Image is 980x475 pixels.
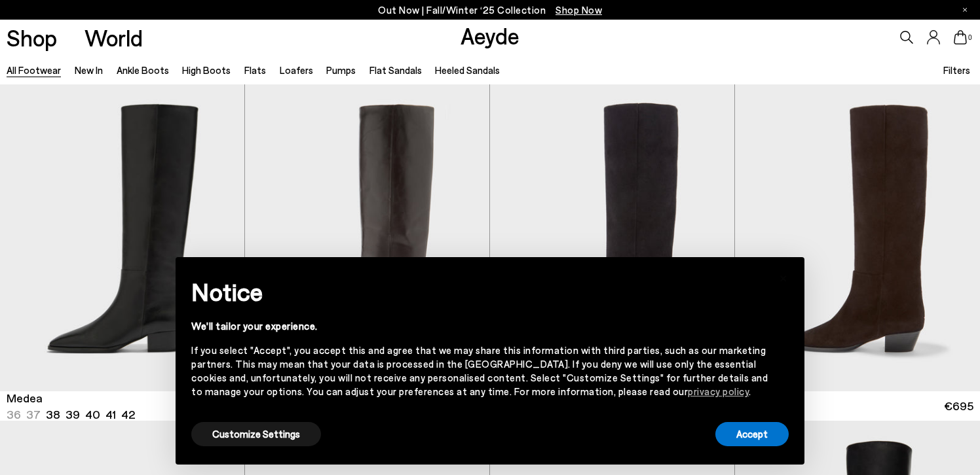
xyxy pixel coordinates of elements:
[735,84,980,391] img: Medea Suede Knee-High Boots
[943,64,970,76] span: Filters
[435,64,500,76] a: Heeled Sandals
[556,4,602,16] span: Navigate to /collections/new-in
[7,390,43,406] span: Medea
[191,422,321,446] button: Customize Settings
[66,406,80,423] li: 39
[768,261,799,292] button: Close this notice
[7,26,57,49] a: Shop
[85,406,100,423] li: 40
[244,64,266,76] a: Flats
[369,64,422,76] a: Flat Sandals
[245,84,489,391] img: Medea Knee-High Boots
[967,34,973,41] span: 0
[688,385,749,397] a: privacy policy
[121,406,135,423] li: 42
[105,406,116,423] li: 41
[46,406,60,423] li: 38
[490,84,734,391] img: Medea Suede Knee-High Boots
[117,64,169,76] a: Ankle Boots
[182,64,231,76] a: High Boots
[779,267,788,286] span: ×
[715,422,789,446] button: Accept
[326,64,356,76] a: Pumps
[191,343,768,398] div: If you select "Accept", you accept this and agree that we may share this information with third p...
[191,275,768,309] h2: Notice
[7,406,131,423] ul: variant
[85,26,143,49] a: World
[378,2,602,18] p: Out Now | Fall/Winter ‘25 Collection
[461,22,519,49] a: Aeyde
[735,391,980,421] a: Medea €695
[944,398,973,414] span: €695
[191,319,768,333] div: We'll tailor your experience.
[75,64,103,76] a: New In
[280,64,313,76] a: Loafers
[7,64,61,76] a: All Footwear
[954,30,967,44] a: 0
